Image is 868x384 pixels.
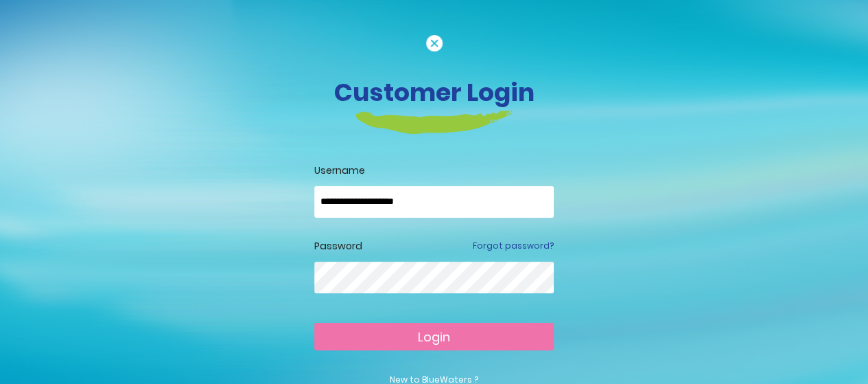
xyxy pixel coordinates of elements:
a: Forgot password? [473,240,554,252]
img: login-heading-border.png [355,111,513,134]
label: Username [314,163,554,178]
img: cancel [426,35,443,52]
button: Login [314,323,554,350]
label: Password [314,239,362,253]
span: Login [418,328,450,346]
h3: Customer Login [54,78,815,107]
